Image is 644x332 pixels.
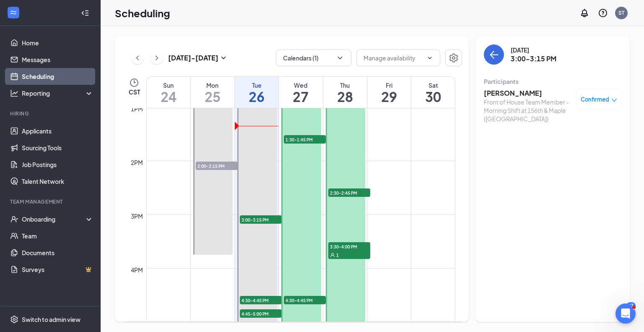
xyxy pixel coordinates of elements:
h3: [DATE] - [DATE] [168,53,218,63]
div: Team Management [10,198,92,205]
div: Sat [411,81,455,89]
h1: 29 [367,89,411,104]
div: ST [618,9,624,16]
svg: Settings [449,53,459,63]
svg: ChevronDown [336,54,344,62]
span: 3:30-4:00 PM [328,242,370,251]
a: Job Postings [22,156,93,173]
svg: ChevronRight [153,53,161,63]
a: Home [22,34,93,51]
svg: Analysis [10,89,18,97]
svg: ArrowLeft [489,50,499,60]
h1: 30 [411,89,455,104]
a: Talent Network [22,173,93,190]
a: August 29, 2025 [367,77,411,108]
button: back-button [484,44,504,65]
a: August 28, 2025 [323,77,367,108]
a: August 27, 2025 [279,77,322,108]
a: Documents [22,244,93,261]
h1: 24 [147,89,190,104]
span: 4:30-4:45 PM [240,296,282,304]
div: 4pm [129,265,145,274]
a: Messages [22,51,93,68]
a: August 30, 2025 [411,77,455,108]
svg: ChevronLeft [133,53,142,63]
svg: UserCheck [10,215,18,223]
div: 3pm [129,212,145,221]
div: Fri [367,81,411,89]
svg: ChevronDown [426,55,433,61]
h3: [PERSON_NAME] [484,89,572,98]
div: Hiring [10,110,92,117]
div: Participants [484,77,621,86]
a: Sourcing Tools [22,139,93,156]
div: Wed [279,81,322,89]
button: Calendars (1)ChevronDown [276,50,351,66]
div: [DATE] [511,46,556,54]
div: 5pm [129,319,145,328]
h1: 27 [279,89,322,104]
span: CST [129,88,140,96]
span: 4:30-4:45 PM [284,296,326,304]
a: Applicants [22,123,93,139]
div: Tue [235,81,278,89]
a: SurveysCrown [22,261,93,278]
div: Front of House Team Member - Morning Shift at 156th & Maple ([GEOGRAPHIC_DATA]) [484,98,572,123]
a: August 24, 2025 [147,77,190,108]
h1: Scheduling [115,6,170,20]
span: 4:45-5:00 PM [240,309,282,318]
span: 1:30-1:45 PM [284,135,326,144]
span: 2:30-2:45 PM [328,188,370,197]
h3: 3:00-3:15 PM [511,54,556,63]
svg: Collapse [81,9,89,17]
div: Sun [147,81,190,89]
h1: 26 [235,89,278,104]
input: Manage availability [364,53,423,63]
button: ChevronRight [151,52,163,64]
span: down [611,97,617,103]
span: Confirmed [581,95,609,104]
a: August 25, 2025 [191,77,234,108]
a: Team [22,227,93,244]
div: Mon [191,81,234,89]
span: 1 [336,252,339,258]
div: Onboarding [22,215,86,223]
h1: 25 [191,89,234,104]
div: 43 [626,302,636,309]
svg: Settings [10,315,18,324]
span: 3:00-3:15 PM [240,215,282,224]
span: 2:00-2:15 PM [196,162,238,170]
button: ChevronLeft [131,52,144,64]
div: Thu [323,81,367,89]
div: 2pm [129,158,145,167]
div: Reporting [22,89,94,97]
div: 1pm [129,104,145,113]
a: August 26, 2025 [235,77,278,108]
a: Scheduling [22,68,93,85]
svg: SmallChevronDown [218,53,229,63]
h1: 28 [323,89,367,104]
svg: WorkstreamLogo [9,8,18,17]
button: Settings [445,50,462,66]
iframe: Intercom live chat [615,303,636,324]
div: Switch to admin view [22,315,80,324]
svg: Notifications [579,8,589,18]
svg: QuestionInfo [598,8,608,18]
svg: User [330,253,335,258]
svg: Clock [129,78,139,88]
